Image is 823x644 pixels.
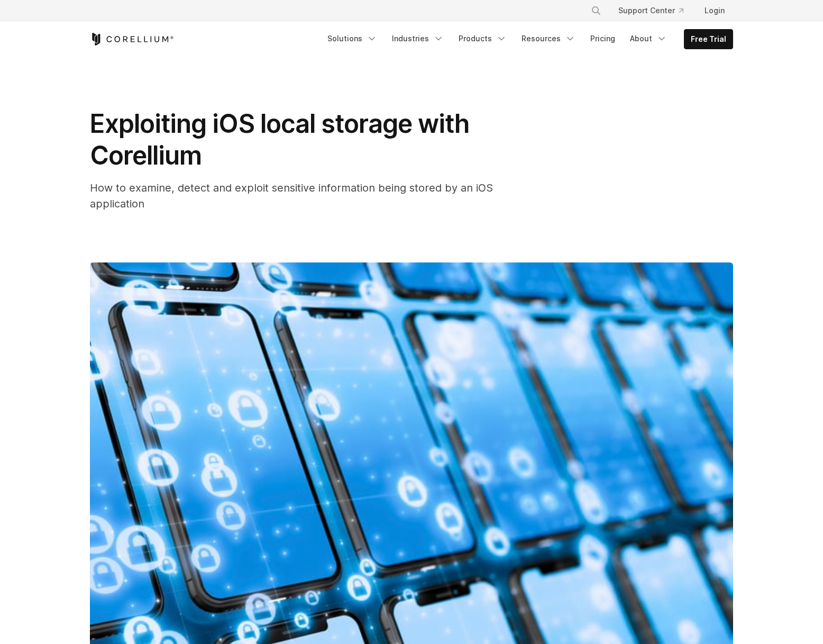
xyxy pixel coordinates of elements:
a: Solutions [321,29,383,48]
a: Login [696,1,733,20]
a: Products [452,29,513,48]
a: Resources [515,29,582,48]
div: Navigation Menu [321,29,733,49]
a: Industries [386,29,450,48]
a: Free Trial [684,30,733,49]
a: Pricing [584,29,621,48]
a: About [624,29,673,48]
span: Exploiting iOS local storage with Corellium [90,108,469,171]
span: How to examine, detect and exploit sensitive information being stored by an iOS application [90,182,493,210]
button: Search [587,1,606,20]
a: Support Center [610,1,692,20]
div: Navigation Menu [578,1,733,20]
a: Corellium Home [90,33,174,46]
